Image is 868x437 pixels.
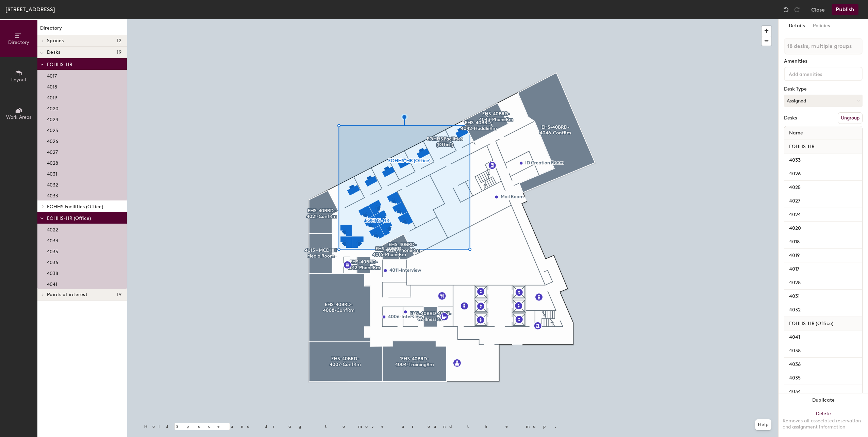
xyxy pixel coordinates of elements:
[786,224,861,233] input: Unnamed desk
[786,333,861,342] input: Unnamed desk
[786,210,861,220] input: Unnamed desk
[786,237,861,247] input: Unnamed desk
[47,215,91,221] span: EOHHS-HR (Office)
[786,387,861,396] input: Unnamed desk
[47,50,60,55] span: Desks
[117,38,121,44] span: 12
[809,19,834,33] button: Policies
[47,180,58,188] p: 4032
[779,393,868,407] button: Duplicate
[47,191,58,199] p: 4033
[47,126,58,133] p: 4025
[787,69,849,78] input: Add amenities
[779,407,868,437] button: DeleteRemoves all associated reservation and assignment information
[47,115,58,123] p: 4024
[117,50,121,55] span: 19
[37,25,127,35] h1: Directory
[47,82,57,90] p: 4018
[755,419,771,430] button: Help
[47,71,57,79] p: 4017
[786,305,861,315] input: Unnamed desk
[786,183,861,192] input: Unnamed desk
[784,59,863,64] div: Amenities
[786,318,837,330] span: EOHHS-HR (Office)
[47,279,57,287] p: 4041
[8,39,29,45] span: Directory
[786,292,861,301] input: Unnamed desk
[794,6,800,13] img: Redo
[47,147,58,155] p: 4027
[6,114,31,120] span: Work Areas
[783,6,789,13] img: Undo
[47,62,72,67] span: EOHHS-HR
[47,258,58,265] p: 4036
[832,4,858,15] button: Publish
[47,236,58,244] p: 4034
[11,77,27,83] span: Layout
[811,4,825,15] button: Close
[47,269,58,276] p: 4038
[786,346,861,356] input: Unnamed desk
[47,104,59,112] p: 4020
[47,38,64,44] span: Spaces
[838,112,863,124] button: Ungroup
[786,156,861,165] input: Unnamed desk
[47,292,87,297] span: Points of interest
[786,251,861,260] input: Unnamed desk
[786,278,861,288] input: Unnamed desk
[786,141,818,153] span: EOHHS-HR
[784,95,863,107] button: Assigned
[786,196,861,206] input: Unnamed desk
[784,86,863,92] div: Desk Type
[786,169,861,179] input: Unnamed desk
[5,5,55,14] div: [STREET_ADDRESS]
[786,264,861,274] input: Unnamed desk
[786,360,861,369] input: Unnamed desk
[786,373,861,383] input: Unnamed desk
[47,169,57,177] p: 4031
[47,158,58,166] p: 4028
[783,418,864,430] div: Removes all associated reservation and assignment information
[47,225,58,233] p: 4022
[785,19,809,33] button: Details
[47,204,103,210] span: EOHHS Facilities (Office)
[47,93,57,101] p: 4019
[117,292,121,297] span: 19
[47,136,58,144] p: 4026
[784,115,797,121] div: Desks
[47,247,58,255] p: 4035
[786,127,806,139] span: Name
